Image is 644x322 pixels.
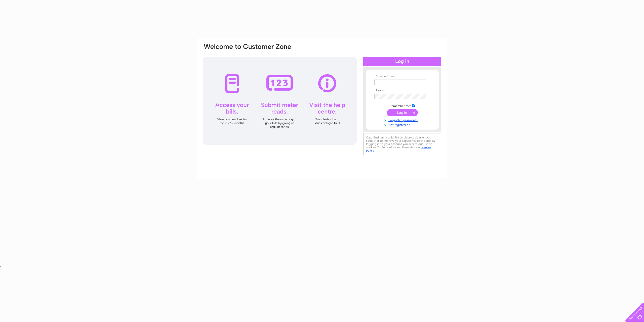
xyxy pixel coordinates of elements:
td: Remember me? [373,103,431,108]
div: Clear Business would like to place cookies on your computer to improve your experience of the sit... [363,133,441,155]
a: cookies policy [366,146,431,152]
a: Forgotten password? [374,117,431,122]
th: Email Address: [373,75,431,78]
th: Password: [373,89,431,92]
input: Submit [387,109,418,116]
a: Not registered? [374,122,431,127]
